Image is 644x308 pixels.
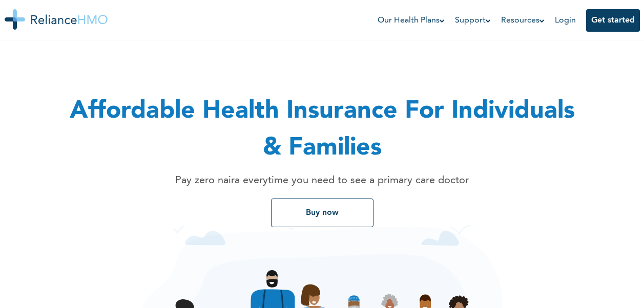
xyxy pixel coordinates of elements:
button: Get started [586,9,640,32]
img: Reliance HMO's Logo [5,9,108,30]
a: Login [555,16,576,25]
a: Our Health Plans [378,14,445,27]
h1: Affordable Health Insurance For Individuals & Families [66,93,578,167]
a: Resources [501,14,545,27]
button: Buy now [271,199,373,227]
p: Pay zero naira everytime you need to see a primary care doctor [92,173,553,188]
a: Support [455,14,491,27]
